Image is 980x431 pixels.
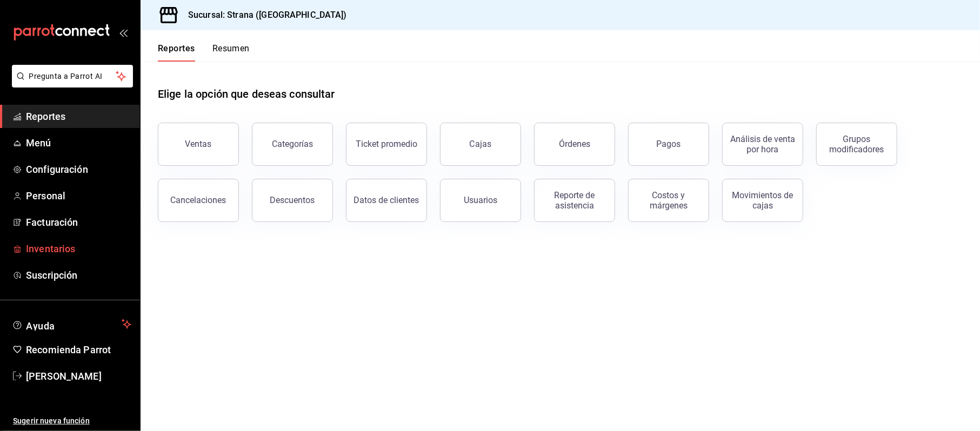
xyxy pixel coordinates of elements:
[272,139,313,149] div: Categorías
[657,139,681,149] div: Pagos
[354,195,419,205] div: Datos de clientes
[26,369,131,383] span: [PERSON_NAME]
[729,190,796,211] div: Movimientos de cajas
[346,123,427,166] button: Ticket promedio
[346,179,427,222] button: Datos de clientes
[12,65,133,87] button: Pregunta a Parrot AI
[722,123,803,166] button: Análisis de venta por hora
[440,179,521,222] button: Usuarios
[26,268,131,282] span: Suscripción
[158,43,250,62] div: navigation tabs
[13,415,131,427] span: Sugerir nueva función
[729,134,796,154] div: Análisis de venta por hora
[628,123,709,166] button: Pagos
[823,134,890,154] div: Grupos modificadores
[171,195,226,205] div: Cancelaciones
[26,109,131,124] span: Reportes
[252,123,333,166] button: Categorías
[158,43,195,62] button: Reportes
[158,123,239,166] button: Ventas
[119,28,128,37] button: open_drawer_menu
[158,179,239,222] button: Cancelaciones
[356,139,417,149] div: Ticket promedio
[26,162,131,177] span: Configuración
[541,190,608,211] div: Reporte de asistencia
[26,241,131,256] span: Inventarios
[534,179,615,222] button: Reporte de asistencia
[179,9,347,22] h3: Sucursal: Strana ([GEOGRAPHIC_DATA])
[212,43,250,62] button: Resumen
[628,179,709,222] button: Costos y márgenes
[26,318,117,331] span: Ayuda
[26,188,131,203] span: Personal
[722,179,803,222] button: Movimientos de cajas
[26,342,131,357] span: Recomienda Parrot
[816,123,897,166] button: Grupos modificadores
[26,215,131,230] span: Facturación
[158,86,335,102] h1: Elige la opción que deseas consultar
[470,138,492,151] div: Cajas
[559,139,590,149] div: Órdenes
[464,195,497,205] div: Usuarios
[252,179,333,222] button: Descuentos
[26,136,131,150] span: Menú
[29,71,116,82] span: Pregunta a Parrot AI
[270,195,315,205] div: Descuentos
[185,139,212,149] div: Ventas
[635,190,702,211] div: Costos y márgenes
[8,78,133,90] a: Pregunta a Parrot AI
[534,123,615,166] button: Órdenes
[440,123,521,166] a: Cajas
